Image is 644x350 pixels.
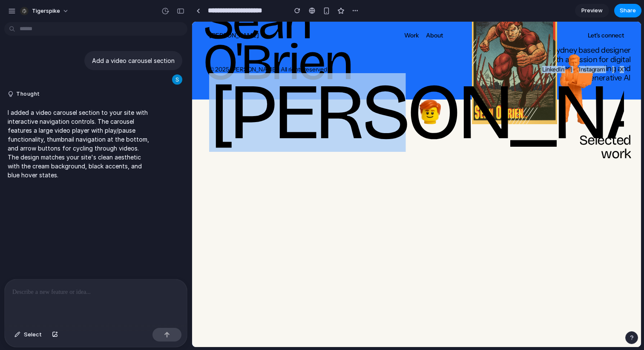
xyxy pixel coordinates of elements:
button: Share [614,4,641,17]
a: Preview [575,4,609,17]
a: Work [212,10,227,17]
a: About [234,10,251,17]
a: X [428,44,432,51]
a: [PERSON_NAME] [17,10,67,17]
h1: [PERSON_NAME] [17,51,432,130]
span: Select [24,330,42,339]
a: Let's connect [396,10,432,17]
p: I added a video carousel section to your site with interactive navigation controls. The carousel ... [8,108,150,179]
span: Share [620,6,636,15]
button: Tigerspike [17,4,73,18]
p: © 2025 [PERSON_NAME]. All rights reserved. [17,44,136,51]
p: Add a video carousel section [92,56,175,65]
a: LinkedIn [350,44,372,51]
span: Preview [581,6,603,15]
a: Instagram [387,44,413,51]
p: | [420,44,421,51]
span: Tigerspike [32,7,60,15]
button: Select [10,328,46,341]
p: | [379,44,380,51]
